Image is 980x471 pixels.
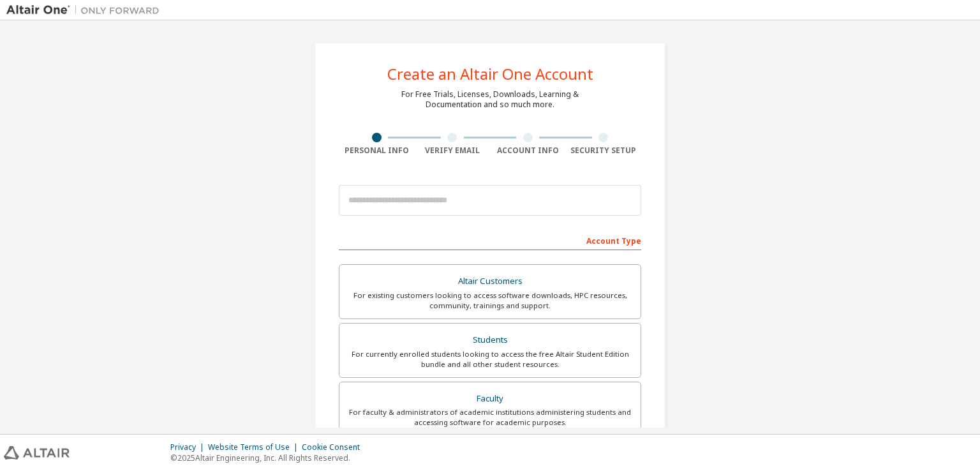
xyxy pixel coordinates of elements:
[4,446,70,460] img: altair_logo.svg
[339,146,415,156] div: Personal Info
[347,290,633,311] div: For existing customers looking to access software downloads, HPC resources, community, trainings ...
[170,442,208,452] div: Privacy
[347,273,633,290] div: Altair Customers
[6,4,166,17] img: Altair One
[302,442,367,452] div: Cookie Consent
[347,407,633,428] div: For faculty & administrators of academic institutions administering students and accessing softwa...
[566,146,642,156] div: Security Setup
[347,331,633,349] div: Students
[347,349,633,370] div: For currently enrolled students looking to access the free Altair Student Edition bundle and all ...
[490,146,566,156] div: Account Info
[387,66,593,82] div: Create an Altair One Account
[208,442,302,452] div: Website Terms of Use
[415,146,491,156] div: Verify Email
[347,390,633,408] div: Faculty
[170,452,367,463] p: © 2025 Altair Engineering, Inc. All Rights Reserved.
[339,230,641,250] div: Account Type
[401,89,579,110] div: For Free Trials, Licenses, Downloads, Learning & Documentation and so much more.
